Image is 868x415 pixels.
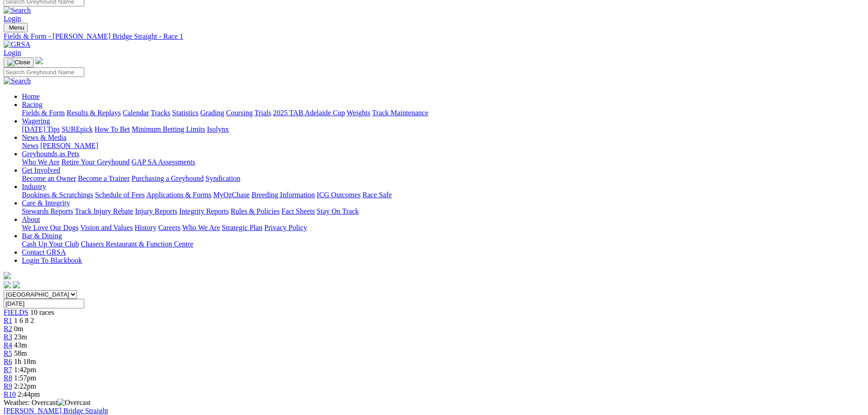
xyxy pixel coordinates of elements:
span: R4 [4,341,12,349]
a: We Love Our Dogs [22,224,78,231]
a: Login [4,15,21,22]
a: Weights [347,109,370,117]
input: Select date [4,299,84,308]
div: Bar & Dining [22,240,864,248]
span: Weather: Overcast [4,399,91,406]
a: Grading [200,109,224,117]
a: Who We Are [182,224,220,231]
a: Privacy Policy [264,224,307,231]
a: How To Bet [95,125,130,133]
a: ICG Outcomes [317,191,360,199]
a: R2 [4,325,12,333]
a: Login [4,49,21,56]
a: Injury Reports [135,207,177,215]
a: Home [22,92,40,100]
a: Cash Up Your Club [22,240,79,248]
a: R1 [4,317,12,324]
a: Bookings & Scratchings [22,191,93,199]
a: [DATE] Tips [22,125,60,133]
a: Tracks [151,109,170,117]
div: About [22,224,864,232]
a: Coursing [226,109,253,117]
a: Calendar [123,109,149,117]
div: Racing [22,109,864,117]
a: R5 [4,349,12,357]
a: Trials [254,109,271,117]
a: Retire Your Greyhound [62,158,130,166]
div: Greyhounds as Pets [22,158,864,166]
a: Contact GRSA [22,248,66,256]
a: Become an Owner [22,174,76,182]
a: News & Media [22,133,67,141]
a: Industry [22,183,46,190]
a: Vision and Values [80,224,133,231]
div: Wagering [22,125,864,133]
a: R10 [4,390,16,398]
a: Fields & Form [22,109,65,117]
a: About [22,215,40,223]
a: Who We Are [22,158,60,166]
a: FIELDS [4,308,28,316]
img: Overcast [57,399,91,407]
a: R3 [4,333,12,341]
a: Bar & Dining [22,232,62,240]
a: Greyhounds as Pets [22,150,79,158]
div: Get Involved [22,174,864,183]
a: Racing [22,101,42,108]
a: News [22,142,38,149]
a: Care & Integrity [22,199,70,207]
img: GRSA [4,41,31,49]
a: History [134,224,156,231]
a: Rules & Policies [231,207,280,215]
a: Integrity Reports [179,207,229,215]
a: Wagering [22,117,50,125]
a: R6 [4,358,12,365]
a: Careers [158,224,180,231]
div: News & Media [22,142,864,150]
a: Minimum Betting Limits [132,125,205,133]
a: Applications & Forms [146,191,211,199]
img: twitter.svg [13,281,20,288]
img: facebook.svg [4,281,11,288]
a: Login To Blackbook [22,256,82,264]
span: 23m [14,333,27,341]
span: 1:42pm [14,366,36,374]
span: 2:22pm [14,382,36,390]
a: Stewards Reports [22,207,73,215]
span: Menu [9,24,24,31]
span: 2:44pm [18,390,40,398]
input: Search [4,67,84,77]
a: Fields & Form - [PERSON_NAME] Bridge Straight - Race 1 [4,32,864,41]
a: Track Injury Rebate [75,207,133,215]
a: Isolynx [207,125,229,133]
a: Breeding Information [252,191,315,199]
a: R8 [4,374,12,382]
span: 1 6 8 2 [14,317,34,324]
span: 1h 18m [14,358,36,365]
a: R7 [4,366,12,374]
a: Syndication [205,174,240,182]
a: [PERSON_NAME] Bridge Straight [4,407,108,415]
a: Statistics [172,109,199,117]
a: MyOzChase [213,191,250,199]
button: Toggle navigation [4,23,28,32]
a: Chasers Restaurant & Function Centre [81,240,193,248]
a: R9 [4,382,12,390]
img: Search [4,77,31,85]
span: 0m [14,325,23,333]
img: logo-grsa-white.png [4,272,11,279]
a: Results & Replays [67,109,121,117]
a: Strategic Plan [222,224,262,231]
a: Track Maintenance [372,109,428,117]
a: GAP SA Assessments [132,158,195,166]
a: Race Safe [362,191,391,199]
